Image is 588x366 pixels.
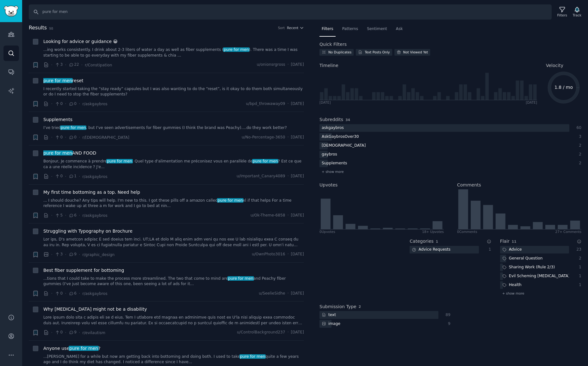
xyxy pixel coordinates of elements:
span: Struggling with Typography on Brochure [43,228,133,235]
div: Track [573,13,581,17]
span: · [79,134,80,141]
div: Advice [500,246,524,254]
span: Results [29,24,47,32]
span: · [79,329,80,336]
span: 9 [69,252,77,257]
div: Text Posts Only [365,50,390,54]
span: u/SeelieSidhe [259,291,285,296]
span: pure for men [69,346,99,351]
span: Sentiment [367,26,387,32]
span: 22 [69,62,79,68]
span: r/askgaybros [82,102,107,106]
span: · [51,290,53,297]
span: 5 [55,213,63,218]
span: 0 [69,101,77,107]
div: image [319,320,343,328]
span: r/askgaybros [82,174,107,179]
div: 1 [576,273,581,279]
div: Health [500,281,524,289]
span: Recent [287,26,298,30]
a: Why [MEDICAL_DATA] might not be a disability [43,306,147,313]
div: General Question [500,255,545,263]
span: AND FOOD [43,150,96,156]
div: Supplements [319,160,349,168]
h2: Quick Filters [319,41,347,48]
span: + show more [322,169,344,174]
span: · [51,173,53,180]
span: u/No-Percentage-3650 [242,135,285,140]
span: 0 [55,135,63,140]
div: Not Viewed Yet [403,50,428,54]
span: 1 [69,174,77,179]
span: · [288,62,289,68]
span: u/onionsrgross [257,62,285,68]
a: pure for menreset [43,77,84,84]
span: Ask [396,26,403,32]
div: 0 Comment s [457,229,477,234]
div: gaybros [319,151,339,159]
span: 1 [436,240,438,243]
text: 1.8 / mo [554,85,573,90]
span: · [288,330,289,335]
span: 0 [55,291,63,296]
span: Anyone use ? [43,345,101,352]
span: 2 [359,305,361,308]
span: · [288,135,289,140]
span: · [79,173,80,180]
a: I’ve triedpure for men, but I’ve seen advertisements for fiber gummies (I think the brand was Pea... [43,125,304,131]
span: · [51,134,53,141]
span: · [51,329,53,336]
span: 6 [69,213,77,218]
span: pure for men [217,198,243,203]
h2: Categories [410,238,433,245]
div: 1 [576,282,581,288]
div: 2 [576,152,582,157]
div: 1 [486,247,491,253]
span: Patterns [342,26,358,32]
span: pure for men [223,47,249,52]
div: 27+ Comments [555,229,581,234]
div: 9 [445,321,451,327]
span: u/ControlBackground237 [237,330,285,335]
span: · [288,291,289,296]
h2: Submission Type [319,303,356,310]
span: [DATE] [291,330,304,335]
span: [DATE] [291,174,304,179]
span: · [79,212,80,219]
span: pure for men [106,159,133,163]
span: · [79,101,80,107]
span: 9 [69,330,77,335]
span: + show more [502,291,524,296]
span: r/Constipation [85,63,112,67]
span: · [51,62,53,68]
span: · [65,101,66,107]
div: text [319,311,338,319]
span: [DATE] [291,101,304,107]
a: Looking for advice or guidance 😀 [43,38,118,45]
div: Sharing Work (Rule 2/3) [500,264,557,271]
span: · [288,174,289,179]
a: I recently started taking the “stay ready” capsules but I was also wanting to do the “reset”, is ... [43,86,304,97]
a: ... I should douche? Any tips will help. I'm new to this. I got these pills off a amazon calledpu... [43,198,304,209]
span: 11 [512,240,517,243]
span: r/[DEMOGRAPHIC_DATA] [82,135,129,140]
div: Advice Requests [410,246,453,254]
div: 2 [576,256,581,261]
span: 0 [69,135,77,140]
span: · [79,251,80,258]
span: u/Important_Canary4089 [237,174,285,179]
div: 2 [576,161,582,166]
a: ...[PERSON_NAME] for a while but now am getting back into bottoming and doing both. I used to tak... [43,354,304,365]
h2: Comments [457,182,481,188]
span: r/evilautism [82,331,105,335]
span: Timeline [319,62,338,69]
span: · [65,329,66,336]
span: 34 [345,118,350,122]
img: GummySearch logo [4,6,18,17]
div: 89 [445,312,451,318]
span: r/graphic_design [82,253,115,257]
input: Search Keyword [29,4,552,20]
div: Sort [278,26,285,30]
